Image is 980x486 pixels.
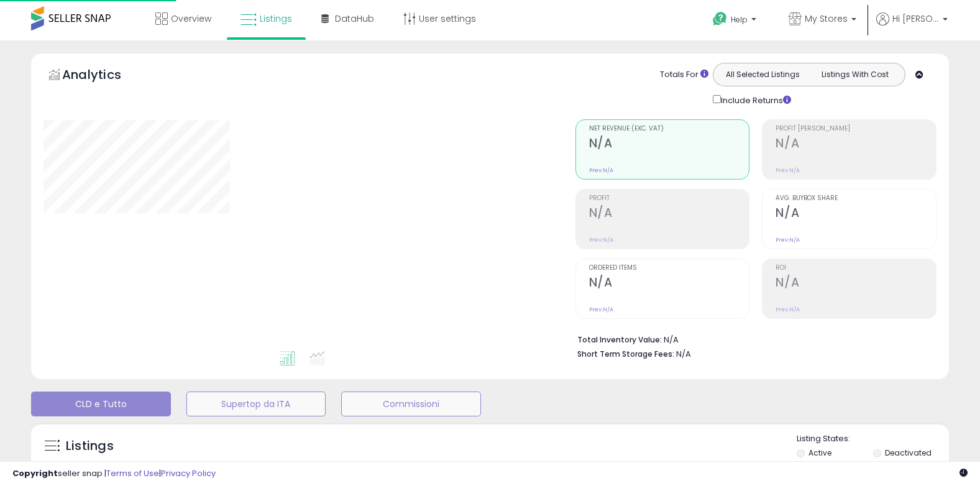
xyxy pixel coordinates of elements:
[171,12,211,25] span: Overview
[12,468,216,480] div: seller snap | |
[260,12,292,25] span: Listings
[876,12,948,40] a: Hi [PERSON_NAME]
[589,195,749,202] span: Profit
[776,136,936,153] h2: N/A
[341,392,481,416] button: Commissioni
[703,2,769,40] a: Help
[776,206,936,222] h2: N/A
[776,236,800,244] small: Prev: N/A
[577,331,927,346] li: N/A
[577,349,674,359] b: Short Term Storage Fees:
[660,69,708,81] div: Totals For
[776,306,800,313] small: Prev: N/A
[589,126,749,132] span: Net Revenue (Exc. VAT)
[731,14,748,25] span: Help
[776,195,936,202] span: Avg. Buybox Share
[589,136,749,153] h2: N/A
[589,275,749,292] h2: N/A
[589,206,749,222] h2: N/A
[703,93,806,107] div: Include Returns
[717,66,809,83] button: All Selected Listings
[589,306,613,313] small: Prev: N/A
[776,275,936,292] h2: N/A
[589,265,749,272] span: Ordered Items
[805,12,848,25] span: My Stores
[31,392,171,416] button: CLD e Tutto
[589,167,613,174] small: Prev: N/A
[577,334,662,345] b: Total Inventory Value:
[676,348,691,360] span: N/A
[776,265,936,272] span: ROI
[776,126,936,132] span: Profit [PERSON_NAME]
[776,167,800,174] small: Prev: N/A
[335,12,374,25] span: DataHub
[186,392,326,416] button: Supertop da ITA
[808,66,901,83] button: Listings With Cost
[12,467,58,479] strong: Copyright
[62,66,145,86] h5: Analytics
[589,236,613,244] small: Prev: N/A
[712,11,728,27] i: Get Help
[892,12,939,25] span: Hi [PERSON_NAME]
